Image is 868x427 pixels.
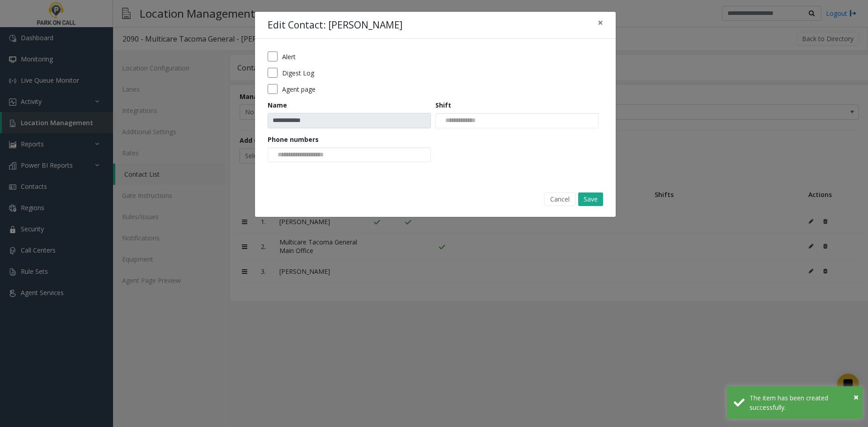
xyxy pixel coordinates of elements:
button: Save [578,192,603,206]
label: Alert [282,52,296,61]
label: Phone numbers [268,135,319,144]
button: Close [854,390,859,404]
label: Agent page [282,84,316,94]
h4: Edit Contact: [PERSON_NAME] [268,18,402,33]
span: × [598,16,603,29]
label: Name [268,100,287,110]
button: Close [591,12,609,34]
label: Digest Log [282,68,314,78]
span: × [854,391,859,403]
label: Shift [435,100,451,110]
input: NO DATA FOUND [436,113,482,128]
button: Cancel [544,192,576,206]
input: NO DATA FOUND [268,148,336,162]
div: The item has been created successfully. [750,393,856,412]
